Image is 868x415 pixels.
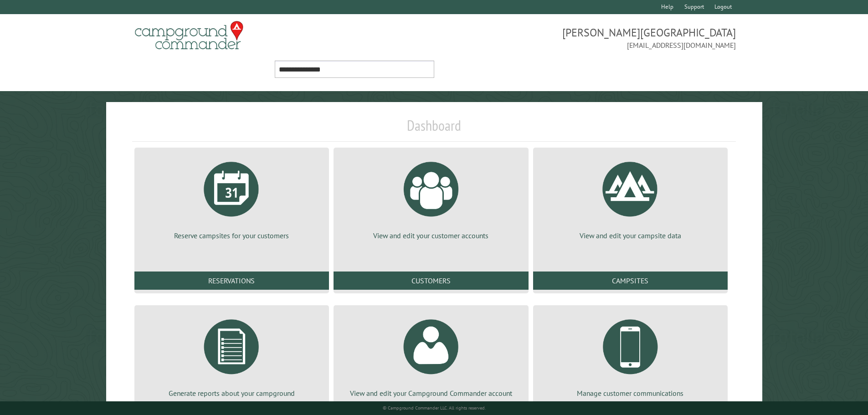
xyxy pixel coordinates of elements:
a: View and edit your Campground Commander account [344,313,517,398]
a: View and edit your customer accounts [344,155,517,241]
a: View and edit your campsite data [544,155,717,241]
p: View and edit your Campground Commander account [344,388,517,398]
a: Customers [334,272,528,290]
p: Generate reports about your campground [145,388,318,398]
p: View and edit your customer accounts [344,231,517,241]
a: Manage customer communications [544,313,717,398]
span: [PERSON_NAME][GEOGRAPHIC_DATA] [EMAIL_ADDRESS][DOMAIN_NAME] [434,25,736,51]
h1: Dashboard [132,117,736,142]
a: Reserve campsites for your customers [145,155,318,241]
small: © Campground Commander LLC. All rights reserved. [383,405,486,411]
img: Campground Commander [132,18,246,53]
p: View and edit your campsite data [544,231,717,241]
a: Reservations [134,272,329,290]
p: Reserve campsites for your customers [145,231,318,241]
p: Manage customer communications [544,388,717,398]
a: Generate reports about your campground [145,313,318,398]
a: Campsites [533,272,728,290]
